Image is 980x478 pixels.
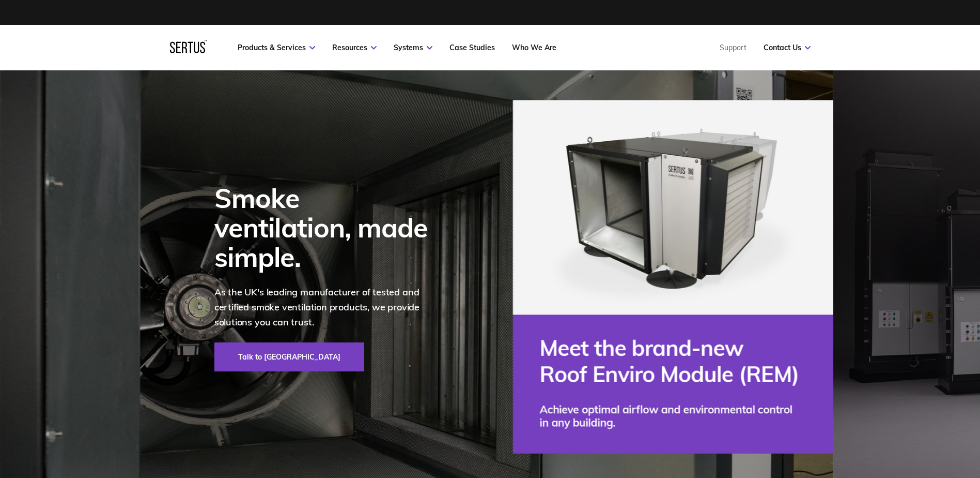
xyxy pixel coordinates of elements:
a: Who We Are [512,43,556,52]
a: Talk to [GEOGRAPHIC_DATA] [214,342,364,371]
a: Case Studies [449,43,495,52]
a: Resources [332,43,377,52]
a: Systems [394,43,432,52]
div: Smoke ventilation, made simple. [214,183,442,272]
a: Support [720,43,746,52]
p: As the UK's leading manufacturer of tested and certified smoke ventilation products, we provide s... [214,285,442,330]
a: Contact Us [764,43,811,52]
a: Products & Services [238,43,315,52]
